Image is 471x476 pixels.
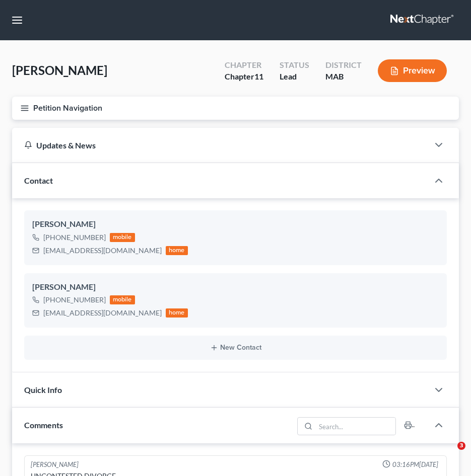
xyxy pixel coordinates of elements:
[110,233,135,242] div: mobile
[24,420,63,430] span: Comments
[225,59,263,71] div: Chapter
[12,97,459,120] button: Petition Navigation
[280,59,309,71] div: Status
[457,442,465,450] span: 3
[24,385,62,394] span: Quick Info
[316,418,396,435] input: Search...
[12,63,107,77] span: [PERSON_NAME]
[43,308,162,318] div: [EMAIL_ADDRESS][DOMAIN_NAME]
[31,460,79,469] div: [PERSON_NAME]
[32,344,439,352] button: New Contact
[254,71,263,81] span: 11
[43,232,106,243] div: [PHONE_NUMBER]
[32,281,439,293] div: [PERSON_NAME]
[43,295,106,305] div: [PHONE_NUMBER]
[166,308,188,318] div: home
[378,59,447,82] button: Preview
[280,71,309,83] div: Lead
[392,460,438,469] span: 03:16PM[DATE]
[225,71,263,83] div: Chapter
[24,176,53,185] span: Contact
[110,295,135,304] div: mobile
[24,140,417,150] div: Updates & News
[32,218,439,230] div: [PERSON_NAME]
[43,246,162,256] div: [EMAIL_ADDRESS][DOMAIN_NAME]
[166,246,188,255] div: home
[325,59,362,71] div: District
[437,442,461,466] iframe: Intercom live chat
[325,71,362,83] div: MAB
